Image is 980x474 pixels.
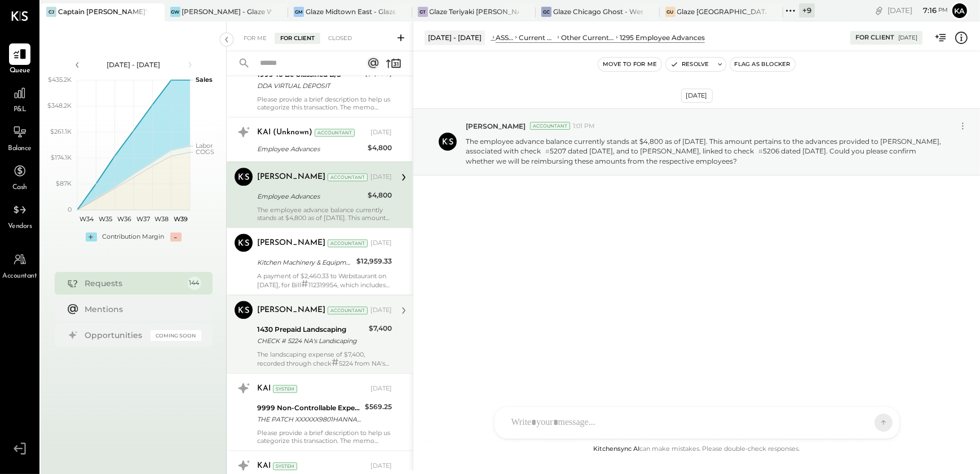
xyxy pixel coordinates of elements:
[196,76,213,84] text: Sales
[328,306,368,314] div: Accountant
[196,148,214,156] text: COGS
[86,232,97,242] div: +
[48,76,72,84] text: $435.2K
[677,7,767,16] div: Glaze [GEOGRAPHIC_DATA] - 110 Uni
[598,58,661,71] button: Move to for me
[1,43,39,76] a: Queue
[257,172,325,183] div: [PERSON_NAME]
[294,7,304,17] div: GM
[86,60,182,69] div: [DATE] - [DATE]
[620,33,705,42] div: 1295 Employee Advances
[257,95,392,111] div: Please provide a brief description to help us categorize this transaction. The memo might be help...
[898,34,917,42] div: [DATE]
[545,147,550,155] span: #
[257,383,271,394] div: KAI
[1,249,39,282] a: Accountant
[10,66,30,76] span: Queue
[56,179,72,187] text: $87K
[68,205,72,213] text: 0
[530,122,570,130] div: Accountant
[951,2,969,20] button: Ka
[170,7,180,17] div: GW
[50,128,72,135] text: $261.1K
[99,215,112,223] text: W35
[799,3,815,17] div: + 9
[154,215,169,223] text: W38
[3,271,37,282] span: Accountant
[14,105,27,115] span: P&L
[238,33,272,44] div: For Me
[323,33,357,44] div: Closed
[8,144,32,154] span: Balance
[730,58,795,71] button: Flag as Blocker
[368,190,392,201] div: $4,800
[301,278,308,290] span: #
[85,278,182,289] div: Requests
[151,330,201,341] div: Coming Soon
[328,173,368,181] div: Accountant
[666,58,713,71] button: Resolve
[12,183,27,193] span: Cash
[257,460,271,472] div: KAI
[170,232,182,242] div: -
[365,401,392,412] div: $569.25
[519,33,555,42] div: Current Assets
[1,82,39,115] a: P&L
[257,238,325,249] div: [PERSON_NAME]
[257,143,364,155] div: Employee Advances
[873,5,885,16] div: copy link
[257,257,353,268] div: Kitchen Machinery & Equipment
[257,127,312,138] div: KAI (Unknown)
[328,239,368,247] div: Accountant
[136,215,149,223] text: W37
[257,272,392,289] div: A payment of $2,460.33 to Webstaurant on [DATE], for Bill 112319954, which includes the purchase ...
[368,142,392,153] div: $4,800
[85,330,145,341] div: Opportunities
[275,33,320,44] div: For Client
[257,350,392,367] div: The landscaping expense of $7,400, recorded through check 5224 from NA's Landscaping, is noticeab...
[466,137,946,166] p: The employee advance balance currently stands at $4,800 as of [DATE]. This amount pertains to the...
[573,122,595,131] span: 1:01 PM
[182,7,272,16] div: [PERSON_NAME] - Glaze Williamsburg One LLC
[51,153,72,161] text: $174.1K
[173,215,187,223] text: W39
[496,33,514,42] div: ASSETS
[8,222,32,232] span: Vendors
[370,173,392,182] div: [DATE]
[561,33,614,42] div: Other Current Assets
[257,402,361,414] div: 9999 Non-Controllable Expenses:Other Income and Expenses:To Be Classified
[332,356,339,368] span: #
[257,206,392,222] div: The employee advance balance currently stands at $4,800 as of [DATE]. This amount pertains to the...
[47,102,72,109] text: $348.2K
[466,121,526,131] span: [PERSON_NAME]
[370,239,392,248] div: [DATE]
[356,256,392,267] div: $12,959.33
[370,306,392,315] div: [DATE]
[196,142,213,150] text: Labor
[257,80,361,91] div: DDA VIRTUAL DEPOSIT
[80,215,94,223] text: W34
[315,129,355,137] div: Accountant
[665,7,676,17] div: GU
[370,462,392,471] div: [DATE]
[430,7,519,16] div: Glaze Teriyaki [PERSON_NAME] Street - [PERSON_NAME] River [PERSON_NAME] LLC
[257,305,325,316] div: [PERSON_NAME]
[257,335,365,346] div: CHECK # 5224 NA's Landscaping
[1,160,39,193] a: Cash
[418,7,428,17] div: GT
[370,128,392,137] div: [DATE]
[758,147,763,155] span: #
[541,7,551,17] div: GC
[425,30,485,45] div: [DATE] - [DATE]
[257,429,392,445] div: Please provide a brief description to help us categorize this transaction. The memo might be help...
[273,385,297,393] div: System
[888,5,948,16] div: [DATE]
[117,215,131,223] text: W36
[1,121,39,154] a: Balance
[681,89,713,103] div: [DATE]
[369,323,392,334] div: $7,400
[855,33,894,42] div: For Client
[85,304,196,315] div: Mentions
[370,384,392,393] div: [DATE]
[58,7,148,16] div: Captain [PERSON_NAME]'s Mcalestar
